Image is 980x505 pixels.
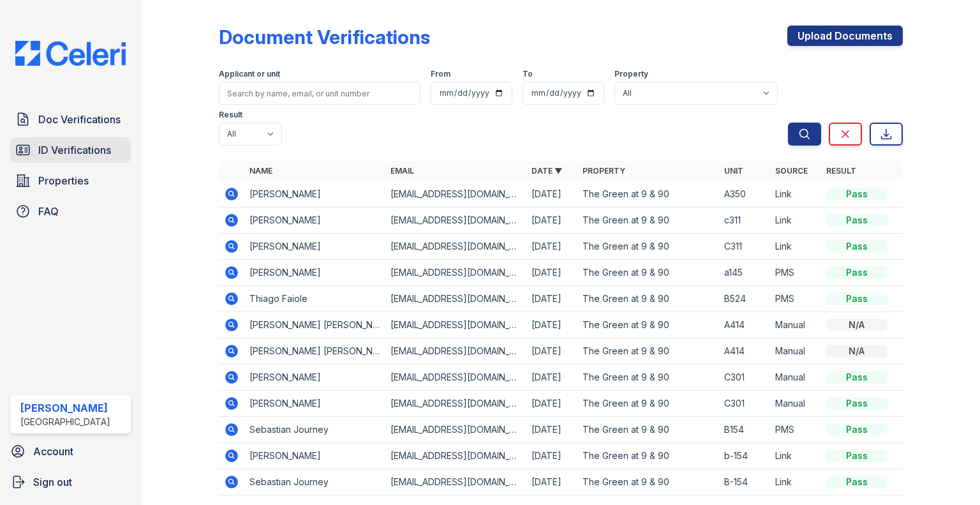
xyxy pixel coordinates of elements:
[719,338,770,365] td: A414
[244,391,385,417] td: [PERSON_NAME]
[787,26,903,46] a: Upload Documents
[826,166,856,176] a: Result
[577,181,718,207] td: The Green at 9 & 90
[826,266,887,279] div: Pass
[531,166,562,176] a: Date ▼
[10,199,131,224] a: FAQ
[385,181,526,207] td: [EMAIL_ADDRESS][DOMAIN_NAME]
[244,260,385,286] td: [PERSON_NAME]
[390,166,414,176] a: Email
[244,469,385,495] td: Sebastian Journey
[5,439,136,464] a: Account
[526,391,577,417] td: [DATE]
[577,234,718,260] td: The Green at 9 & 90
[826,371,887,384] div: Pass
[770,365,821,391] td: Manual
[385,234,526,260] td: [EMAIL_ADDRESS][DOMAIN_NAME]
[577,286,718,312] td: The Green at 9 & 90
[577,207,718,234] td: The Green at 9 & 90
[826,188,887,200] div: Pass
[526,181,577,207] td: [DATE]
[724,166,743,176] a: Unit
[719,181,770,207] td: A350
[244,338,385,365] td: [PERSON_NAME] [PERSON_NAME]
[770,260,821,286] td: PMS
[526,338,577,365] td: [DATE]
[775,166,808,176] a: Source
[38,112,121,127] span: Doc Verifications
[244,443,385,469] td: [PERSON_NAME]
[526,234,577,260] td: [DATE]
[385,391,526,417] td: [EMAIL_ADDRESS][DOMAIN_NAME]
[10,137,131,163] a: ID Verifications
[219,69,280,79] label: Applicant or unit
[826,449,887,462] div: Pass
[577,312,718,338] td: The Green at 9 & 90
[33,444,73,459] span: Account
[385,469,526,495] td: [EMAIL_ADDRESS][DOMAIN_NAME]
[5,41,136,66] img: CE_Logo_Blue-a8612792a0a2168367f1c8372b55b34899dd931a85d93a1a3d3e32e68fde9ad4.png
[577,338,718,365] td: The Green at 9 & 90
[826,240,887,253] div: Pass
[244,312,385,338] td: [PERSON_NAME] [PERSON_NAME]
[385,365,526,391] td: [EMAIL_ADDRESS][DOMAIN_NAME]
[526,365,577,391] td: [DATE]
[38,204,59,219] span: FAQ
[38,142,111,158] span: ID Verifications
[385,417,526,443] td: [EMAIL_ADDRESS][DOMAIN_NAME]
[244,365,385,391] td: [PERSON_NAME]
[826,476,887,488] div: Pass
[770,443,821,469] td: Link
[826,319,887,331] div: N/A
[385,207,526,234] td: [EMAIL_ADDRESS][DOMAIN_NAME]
[219,26,430,49] div: Document Verifications
[719,443,770,469] td: b-154
[770,286,821,312] td: PMS
[244,234,385,260] td: [PERSON_NAME]
[219,110,242,120] label: Result
[719,391,770,417] td: C301
[385,312,526,338] td: [EMAIL_ADDRESS][DOMAIN_NAME]
[5,469,136,495] button: Sign out
[719,260,770,286] td: a145
[38,173,89,188] span: Properties
[577,260,718,286] td: The Green at 9 & 90
[526,443,577,469] td: [DATE]
[719,469,770,495] td: B-154
[577,469,718,495] td: The Green at 9 & 90
[826,423,887,436] div: Pass
[20,400,110,416] div: [PERSON_NAME]
[826,292,887,305] div: Pass
[523,69,533,79] label: To
[33,474,72,490] span: Sign out
[770,391,821,417] td: Manual
[526,286,577,312] td: [DATE]
[583,166,625,176] a: Property
[577,365,718,391] td: The Green at 9 & 90
[719,234,770,260] td: C311
[577,417,718,443] td: The Green at 9 & 90
[20,416,110,428] div: [GEOGRAPHIC_DATA]
[526,207,577,234] td: [DATE]
[719,417,770,443] td: B154
[770,312,821,338] td: Manual
[244,417,385,443] td: Sebastian Journey
[719,312,770,338] td: A414
[770,469,821,495] td: Link
[770,417,821,443] td: PMS
[244,181,385,207] td: [PERSON_NAME]
[770,234,821,260] td: Link
[577,391,718,417] td: The Green at 9 & 90
[431,69,450,79] label: From
[385,443,526,469] td: [EMAIL_ADDRESS][DOMAIN_NAME]
[770,207,821,234] td: Link
[244,207,385,234] td: [PERSON_NAME]
[249,166,272,176] a: Name
[826,397,887,410] div: Pass
[614,69,648,79] label: Property
[526,260,577,286] td: [DATE]
[526,312,577,338] td: [DATE]
[385,338,526,365] td: [EMAIL_ADDRESS][DOMAIN_NAME]
[719,207,770,234] td: c311
[826,345,887,358] div: N/A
